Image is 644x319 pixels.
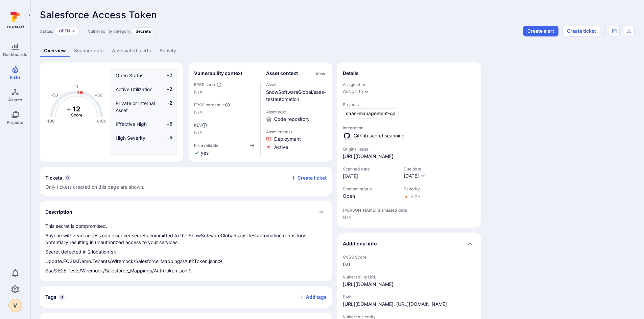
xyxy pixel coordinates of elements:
span: -2 [160,100,172,114]
a: [URL][DOMAIN_NAME] [343,281,393,288]
button: Expand dropdown [364,89,369,94]
div: Collapse tags [40,286,332,308]
span: Assets [8,97,22,102]
span: +5 [160,134,172,141]
span: +2 [160,86,172,93]
a: [URL][DOMAIN_NAME] [396,301,447,307]
span: High Severity [116,135,145,141]
span: Code repository [274,116,310,123]
section: tickets card [40,167,332,196]
span: [DATE] [343,173,397,180]
span: Open [343,193,397,200]
p: Anyone with read access can discover secrets committed to the SnowSoftwareGlobal/saas-testautomat... [45,232,327,246]
div: Vulnerability tabs [40,45,635,57]
text: 0 [75,84,78,89]
span: EPSS percentile [194,102,255,108]
span: 0 [65,175,70,181]
span: Private or Internal Asset [116,100,155,113]
span: Due date [404,166,426,171]
span: Assigned to [343,82,475,87]
span: [PERSON_NAME] dismissed date [343,208,475,213]
div: Secrets [133,27,154,35]
span: Fix available [194,143,218,148]
span: saas-management-qa [346,110,396,117]
span: Open Status [116,73,143,78]
h2: Tickets [45,175,62,181]
tspan: + [67,105,71,113]
a: [URL][DOMAIN_NAME] [343,153,393,160]
button: Open [59,28,70,34]
button: Assign to [343,89,363,94]
span: Original issue [343,147,475,152]
span: Only tickets created on this page are shown. [45,184,144,190]
button: V [8,299,22,312]
span: Asset type [266,109,327,114]
p: Update.FOSM.Demo.Tenants/Wiremock/Salesforce_Mappings/AuthToken.json:9 [45,258,327,265]
button: Expand navigation menu [25,11,33,19]
span: Vulnerability URL [343,274,475,280]
a: Overview [40,45,70,57]
span: 0 [59,294,65,300]
p: SaaS.E2E.Tests/Wiremock/Salesforce_Mappings/AuthToken.json:9 [45,267,327,274]
button: Create alert [523,26,558,36]
p: Secret detected in 2 location(s): [45,248,327,255]
button: Add tags [294,292,327,302]
text: +100 [96,118,106,124]
div: High [410,194,421,200]
h2: Details [343,70,359,77]
a: [URL][DOMAIN_NAME] [343,301,393,307]
h2: Description [45,209,72,215]
span: Risks [10,75,21,80]
button: Create ticket [291,175,327,181]
text: Score [71,112,82,117]
div: Collapse [337,233,481,255]
g: The vulnerability score is based on the parameters defined in the settings [63,105,90,118]
div: Open original issue [609,26,620,36]
h2: Asset context [266,70,298,77]
span: KEV [194,123,255,128]
span: Vulnerability category: [88,29,132,34]
button: [DATE] [404,173,426,180]
button: View [314,71,327,76]
a: Associated alerts [108,45,155,57]
span: +2 [160,72,172,79]
span: 0.0 [343,261,475,268]
h2: Additional info [343,240,377,247]
span: Dashboards [3,52,27,57]
div: vishi.tamhankar@snowsoftware.com [8,299,22,312]
span: Click to view evidence [274,136,301,142]
a: SnowSoftwareGlobal/saas-testautomation [266,89,326,102]
div: Click to view all asset context details [314,70,327,77]
span: +5 [160,121,172,128]
div: Due date field [404,166,426,180]
span: Path [343,294,475,299]
p: This secret is compromised. [45,223,327,230]
span: Asset context [266,129,327,134]
span: Scanner status [343,186,397,191]
span: yes [201,150,209,156]
text: -50 [51,92,58,98]
a: Scanner data [70,45,108,57]
text: +50 [95,92,102,98]
i: Expand navigation menu [27,12,32,18]
tspan: 12 [73,105,80,113]
a: saas-management-qa [343,108,399,118]
span: [DATE] [404,173,419,179]
span: N/A [194,129,255,136]
span: Severity [404,186,421,191]
div: Collapse description [40,201,332,223]
span: EPSS score [194,82,255,87]
button: Create ticket [563,26,600,36]
span: Github secret scanning [354,132,405,139]
span: CVSS Score [343,255,475,260]
span: Status: [40,29,53,34]
section: details card [337,62,481,228]
span: N/A [194,89,255,96]
h2: Vulnerability context [194,70,242,77]
button: Expand dropdown [71,29,75,33]
span: Projects [7,120,23,125]
span: Scanned date [343,166,397,171]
